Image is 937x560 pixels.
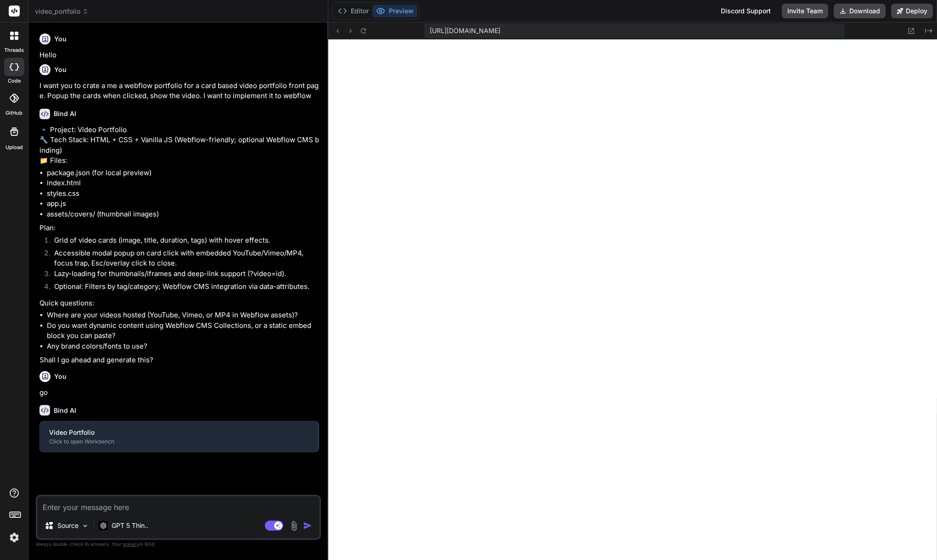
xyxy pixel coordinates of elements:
[40,421,318,452] button: Video PortfolioClick to open Workbench
[289,521,299,531] img: attachment
[39,125,319,166] p: 🔹 Project: Video Portfolio 🔧 Tech Stack: HTML + CSS + Vanilla JS (Webflow-friendly; optional Webf...
[54,406,76,415] h6: Bind AI
[39,388,319,398] p: go
[8,77,21,85] label: code
[47,178,319,189] li: index.html
[4,46,24,54] label: threads
[47,189,319,199] li: styles.css
[6,530,22,545] img: settings
[47,321,319,341] li: Do you want dynamic content using Webflow CMS Collections, or a static embed block you can paste?
[39,223,319,233] p: Plan:
[47,209,319,220] li: assets/covers/ (thumbnail images)
[6,144,23,151] label: Upload
[49,438,309,445] div: Click to open Workbench
[54,372,67,381] h6: You
[47,199,319,209] li: app.js
[39,50,319,61] p: Hello
[47,248,319,269] li: Accessible modal popup on card click with embedded YouTube/Vimeo/MP4, focus trap, Esc/overlay cli...
[81,522,89,530] img: Pick Models
[36,540,321,549] p: Always double-check its answers. Your in Bind
[99,521,108,530] img: GPT 5 Thinking High
[303,521,312,530] img: icon
[47,168,319,178] li: package.json (for local preview)
[123,541,140,547] span: privacy
[372,5,417,17] button: Preview
[49,428,309,437] div: Video Portfolio
[834,4,886,18] button: Download
[39,298,319,309] p: Quick questions:
[57,521,79,530] p: Source
[54,34,67,44] h6: You
[39,81,319,101] p: I want you to crate a me a webflow portfolio for a card based video portfolio front page. Popup t...
[47,282,319,294] li: Optional: Filters by tag/category; Webflow CMS integration via data-attributes.
[39,355,319,366] p: Shall I go ahead and generate this?
[715,4,776,18] div: Discord Support
[6,109,22,117] label: GitHub
[47,310,319,321] li: Where are your videos hosted (YouTube, Vimeo, or MP4 in Webflow assets)?
[47,341,319,352] li: Any brand colors/fonts to use?
[47,269,319,282] li: Lazy-loading for thumbnails/iframes and deep-link support (?video=id).
[430,26,500,35] span: [URL][DOMAIN_NAME]
[112,521,148,530] p: GPT 5 Thin..
[47,235,319,248] li: Grid of video cards (image, title, duration, tags) with hover effects.
[35,7,89,16] span: video_portfolio
[54,65,67,74] h6: You
[328,39,937,560] iframe: Preview
[54,109,76,118] h6: Bind AI
[334,5,372,17] button: Editor
[782,4,828,18] button: Invite Team
[891,4,933,18] button: Deploy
